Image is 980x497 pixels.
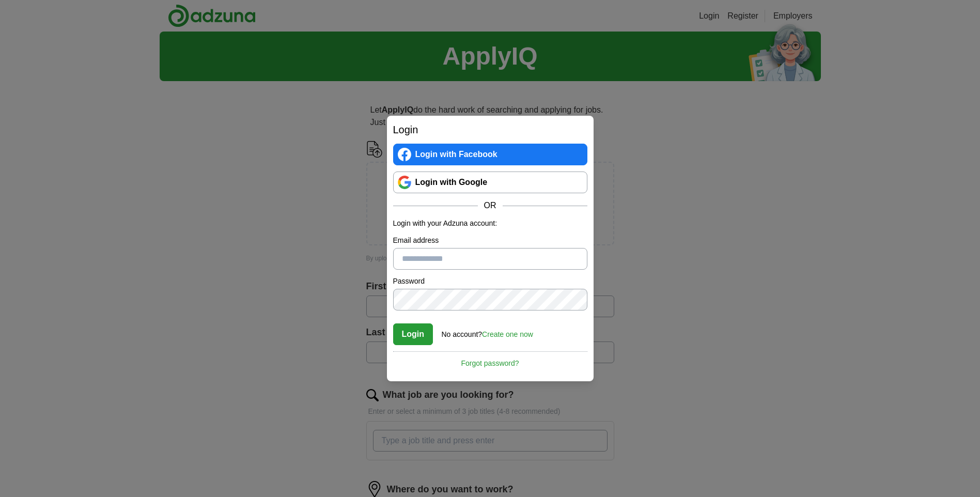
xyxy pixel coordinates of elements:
a: Login with Facebook [393,144,587,165]
label: Password [393,276,587,287]
span: OR [478,199,503,212]
button: Login [393,323,433,345]
a: Login with Google [393,172,587,193]
h2: Login [393,122,587,137]
a: Forgot password? [393,351,587,369]
div: No account? [442,323,533,340]
label: Email address [393,235,587,246]
a: Create one now [482,330,533,338]
p: Login with your Adzuna account: [393,218,587,229]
